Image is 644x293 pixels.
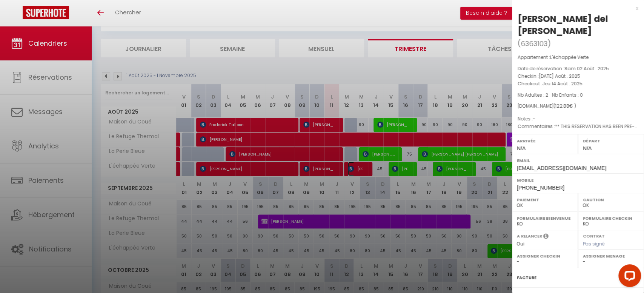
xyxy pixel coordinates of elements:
[583,196,639,204] label: Caution
[518,38,551,49] span: ( )
[583,214,639,222] label: Formulaire Checkin
[517,157,639,164] label: Email
[583,137,639,145] label: Départ
[518,13,638,37] div: [PERSON_NAME] del [PERSON_NAME]
[518,115,638,123] p: Notes :
[518,65,638,72] p: Date de réservation :
[517,145,526,151] span: N/A
[517,165,606,171] span: [EMAIL_ADDRESS][DOMAIN_NAME]
[612,261,644,293] iframe: LiveChat chat widget
[518,123,638,130] p: Commentaires :
[517,196,573,204] label: Paiement
[550,54,589,60] span: L'échappée Verte
[517,176,639,184] label: Mobile
[564,65,609,72] span: Sam 02 Août . 2025
[521,39,547,48] span: 6363103
[518,80,638,88] p: Checkout :
[517,274,536,282] label: Facture
[542,80,583,87] span: Jeu 14 Août . 2025
[518,54,638,61] p: Appartement :
[555,103,569,109] span: 122.88
[583,252,639,260] label: Assigner Menage
[517,233,542,239] label: A relancer
[552,92,583,98] span: Nb Enfants : 0
[512,4,638,13] div: x
[518,72,638,80] p: Checkin :
[517,214,573,222] label: Formulaire Bienvenue
[517,137,573,145] label: Arrivée
[518,103,638,110] div: [DOMAIN_NAME]
[583,233,605,238] label: Contrat
[517,185,564,191] span: [PHONE_NUMBER]
[533,116,535,122] span: -
[517,252,573,260] label: Assigner Checkin
[518,92,583,98] span: Nb Adultes : 2 -
[543,233,549,241] i: Sélectionner OUI si vous souhaiter envoyer les séquences de messages post-checkout
[553,103,576,109] span: ( € )
[539,73,580,79] span: [DATE] Août . 2025
[583,145,592,151] span: N/A
[583,241,605,247] span: Pas signé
